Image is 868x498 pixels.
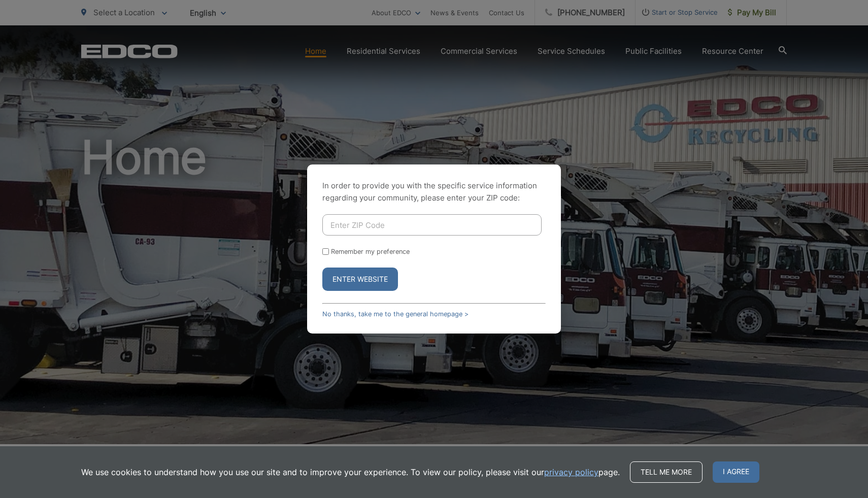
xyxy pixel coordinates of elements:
a: Tell me more [630,461,703,483]
input: Enter ZIP Code [322,214,542,236]
p: In order to provide you with the specific service information regarding your community, please en... [322,180,546,204]
p: We use cookies to understand how you use our site and to improve your experience. To view our pol... [81,466,620,478]
a: No thanks, take me to the general homepage > [322,310,469,318]
span: I agree [713,461,759,483]
label: Remember my preference [331,248,410,255]
button: Enter Website [322,268,398,291]
a: privacy policy [544,466,598,478]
